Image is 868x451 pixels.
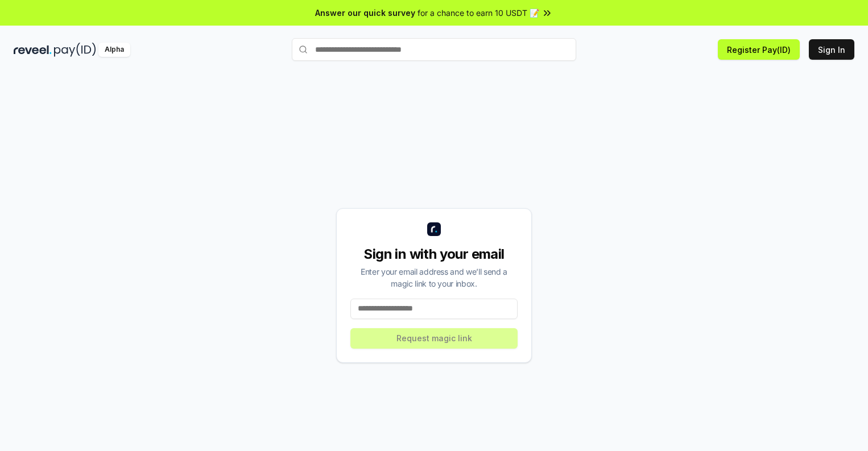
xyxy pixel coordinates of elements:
img: reveel_dark [14,43,52,57]
span: for a chance to earn 10 USDT 📝 [418,7,539,19]
img: logo_small [427,222,441,236]
button: Sign In [809,39,854,60]
div: Alpha [98,43,130,57]
button: Register Pay(ID) [718,39,800,60]
span: Answer our quick survey [315,7,415,19]
div: Enter your email address and we’ll send a magic link to your inbox. [350,266,518,289]
img: pay_id [54,43,96,57]
div: Sign in with your email [350,245,518,263]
